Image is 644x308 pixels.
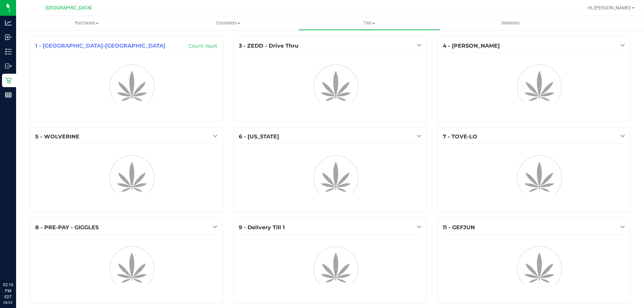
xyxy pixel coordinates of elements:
p: 08/22 [3,300,13,305]
span: 1 - [GEOGRAPHIC_DATA]-[GEOGRAPHIC_DATA] [35,43,165,49]
span: 4 - [PERSON_NAME] [443,43,500,49]
span: [GEOGRAPHIC_DATA] [46,5,92,11]
span: 6 - [US_STATE] [239,133,279,140]
p: 02:16 PM EDT [3,282,13,300]
a: Purchases [16,16,157,30]
span: 7 - TOVE-LO [443,133,477,140]
span: 11 - GEFJUN [443,224,475,231]
inline-svg: Reports [5,91,12,98]
a: Deliveries [440,16,581,30]
span: Tills [299,20,439,26]
span: Purchases [16,20,157,26]
span: 9 - Delivery Till 1 [239,224,285,231]
a: Count Vault [189,43,217,49]
span: 5 - WOLVERINE [35,133,79,140]
span: 3 - ZEDD - Drive Thru [239,43,299,49]
span: Customers [158,20,298,26]
span: Deliveries [492,20,529,26]
span: Hi, [PERSON_NAME]! [588,5,631,10]
a: Tills [299,16,440,30]
a: Customers [157,16,299,30]
inline-svg: Inbound [5,34,12,41]
inline-svg: Analytics [5,19,12,26]
inline-svg: Outbound [5,63,12,69]
inline-svg: Retail [5,77,12,84]
inline-svg: Inventory [5,48,12,55]
span: 8 - PRE-PAY - GIGGLES [35,224,99,231]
